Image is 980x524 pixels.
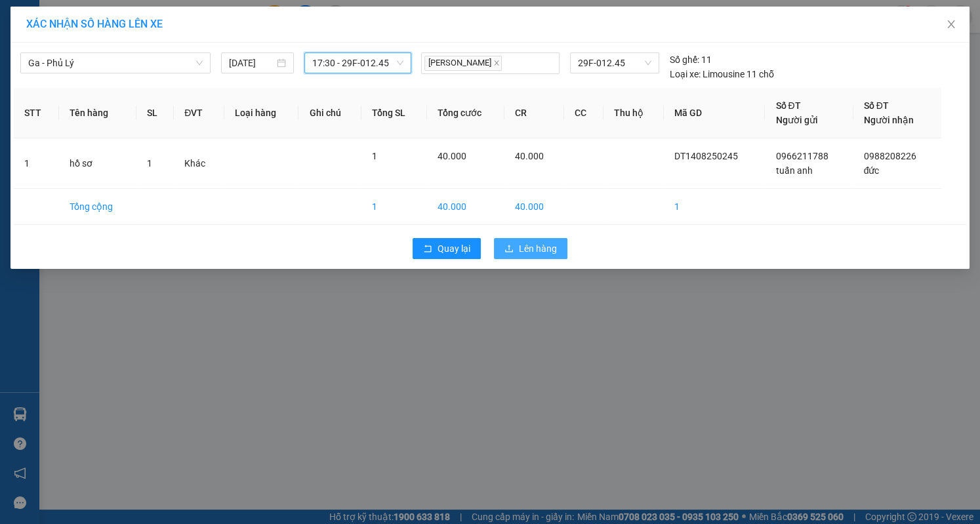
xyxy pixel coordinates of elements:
[424,56,502,71] span: [PERSON_NAME]
[224,88,299,138] th: Loại hàng
[372,151,377,161] span: 1
[664,189,765,225] td: 1
[423,244,432,254] span: rollback
[59,88,136,138] th: Tên hàng
[775,151,828,161] span: 0966211788
[603,88,664,138] th: Thu hộ
[864,151,916,161] span: 0988208226
[174,138,224,189] td: Khác
[413,238,481,259] button: rollbackQuay lại
[28,53,203,73] span: Ga - Phủ Lý
[229,56,274,70] input: 14/08/2025
[59,189,136,225] td: Tổng cộng
[427,189,505,225] td: 40.000
[864,115,914,125] span: Người nhận
[670,67,774,81] div: Limousine 11 chỗ
[5,47,7,113] img: logo
[438,241,470,256] span: Quay lại
[933,7,970,43] button: Close
[136,88,174,138] th: SL
[775,115,817,125] span: Người gửi
[775,165,812,176] span: tuấn anh
[670,52,699,67] span: Số ghế:
[361,88,426,138] th: Tổng SL
[298,88,361,138] th: Ghi chú
[174,88,224,138] th: ĐVT
[504,88,564,138] th: CR
[26,18,163,30] span: XÁC NHẬN SỐ HÀNG LÊN XE
[494,238,567,259] button: uploadLên hàng
[59,138,136,189] td: hồ sơ
[664,88,765,138] th: Mã GD
[674,151,738,161] span: DT1408250245
[504,244,514,254] span: upload
[123,88,201,102] span: DT1408250245
[519,241,557,256] span: Lên hàng
[564,88,603,138] th: CC
[864,165,880,176] span: đức
[504,189,564,225] td: 40.000
[946,19,956,30] span: close
[775,100,800,111] span: Số ĐT
[515,151,544,161] span: 40.000
[312,53,403,73] span: 17:30 - 29F-012.45
[438,151,466,161] span: 40.000
[361,189,426,225] td: 1
[578,53,651,73] span: 29F-012.45
[12,10,118,53] strong: CÔNG TY TNHH DỊCH VỤ DU LỊCH THỜI ĐẠI
[670,67,701,81] span: Loại xe:
[493,60,500,66] span: close
[427,88,505,138] th: Tổng cước
[864,100,889,111] span: Số ĐT
[14,138,59,189] td: 1
[147,158,152,169] span: 1
[9,56,122,103] span: Chuyển phát nhanh: [GEOGRAPHIC_DATA] - [GEOGRAPHIC_DATA]
[14,88,59,138] th: STT
[670,52,712,67] div: 11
